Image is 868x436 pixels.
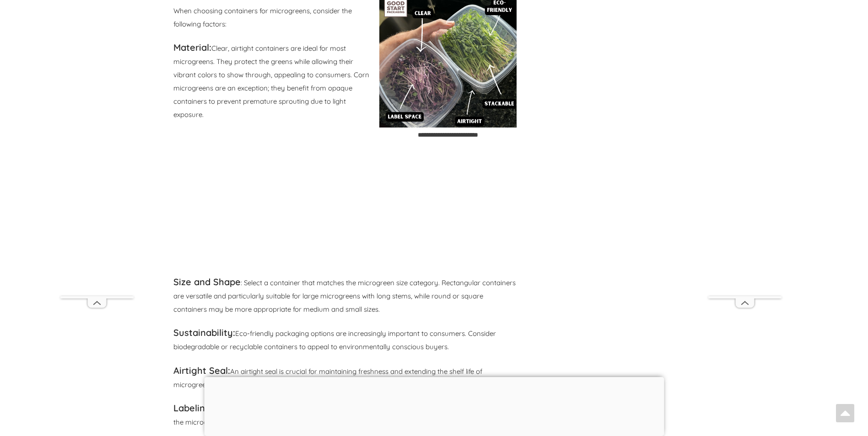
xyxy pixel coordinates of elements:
[173,147,517,275] iframe: Advertisement
[209,42,211,53] strong: :
[173,44,369,118] span: Clear, airtight containers are ideal for most microgreens. They protect the greens while allowing...
[173,327,235,338] strong: Sustainability:
[207,42,209,53] strong: l
[173,402,243,414] strong: Labeling Space:
[173,278,516,314] span: : Select a container that matches the microgreen size category. Rectangular containers are versat...
[60,22,134,296] iframe: Advertisement
[173,329,496,351] span: Eco-friendly packaging options are increasingly important to consumers. Consider biodegradable or...
[173,6,352,28] span: When choosing containers for microgreens, consider the following factors:
[173,42,207,53] strong: Materia
[173,367,482,389] span: An airtight seal is crucial for maintaining freshness and extending the shelf life of microgreens...
[204,377,664,434] iframe: Advertisement
[173,276,241,287] strong: Size and Shape
[708,22,782,296] iframe: Advertisement
[173,365,230,376] strong: Airtight Seal:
